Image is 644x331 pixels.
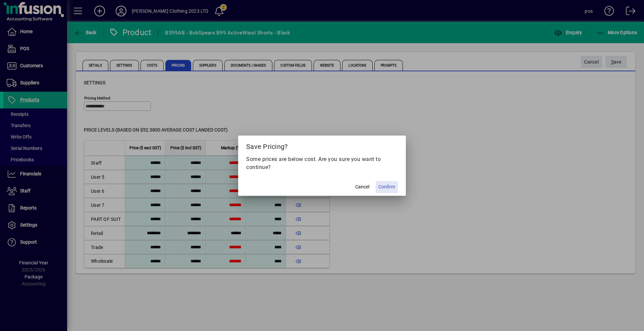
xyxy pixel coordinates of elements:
[355,183,369,190] span: Cancel
[238,136,406,155] h2: Save Pricing?
[352,181,373,193] button: Cancel
[246,155,398,171] p: Some prices are below cost. Are you sure you want to continue?
[378,183,395,190] span: Confirm
[376,181,398,193] button: Confirm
